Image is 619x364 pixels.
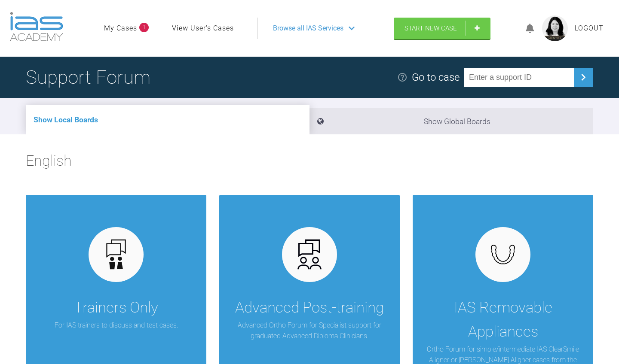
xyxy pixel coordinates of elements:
[26,105,309,134] li: Show Local Boards
[576,70,590,84] img: chevronRight.28bd32b0.svg
[172,23,234,34] a: View User's Cases
[426,296,580,344] div: IAS Removable Appliances
[397,72,408,82] img: help.e70b9f3d.svg
[104,23,137,34] a: My Cases
[100,238,133,271] img: default.3be3f38f.svg
[542,15,568,41] img: profile.png
[235,296,384,320] div: Advanced Post-training
[26,62,150,92] h1: Support Forum
[293,238,326,271] img: advanced.73cea251.svg
[412,69,460,85] div: Go to case
[273,23,343,34] span: Browse all IAS Services
[575,23,604,34] a: Logout
[55,320,178,331] p: For IAS trainers to discuss and test cases.
[232,320,387,342] p: Advanced Ortho Forum for Specialist support for graduated Advanced Diploma Clinicians.
[139,23,149,32] span: 1
[394,18,490,39] a: Start New Case
[26,149,593,180] h2: English
[74,296,158,320] div: Trainers Only
[487,242,520,267] img: removables.927eaa4e.svg
[404,24,457,32] span: Start New Case
[464,68,574,87] input: Enter a support ID
[309,108,593,134] li: Show Global Boards
[10,12,63,41] img: logo-light.3e3ef733.png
